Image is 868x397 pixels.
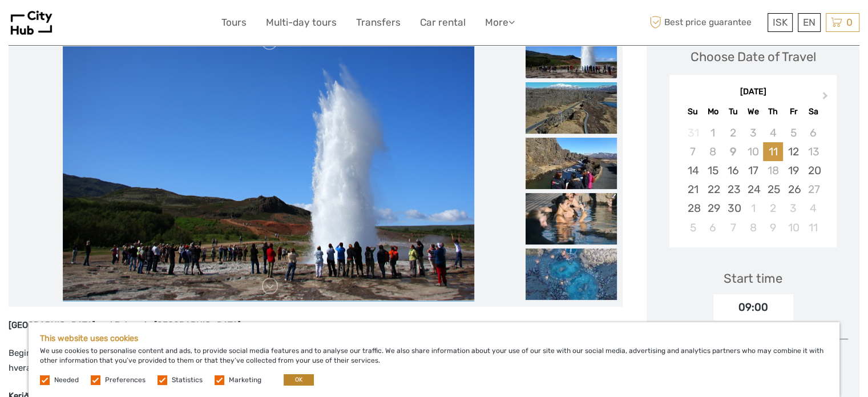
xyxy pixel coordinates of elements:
p: Begin your day at the [GEOGRAPHIC_DATA] and Bakery in [GEOGRAPHIC_DATA]. Witness the Eilífur Geys... [9,346,623,375]
div: Choose Sunday, October 5th, 2025 [683,218,703,237]
div: Not available Wednesday, September 3rd, 2025 [743,123,763,142]
div: Sa [804,104,823,119]
h5: This website uses cookies [40,334,828,343]
a: Tours [221,14,247,31]
div: Choose Friday, September 12th, 2025 [783,142,803,161]
div: Mo [703,104,723,119]
div: Choose Saturday, September 20th, 2025 [804,161,823,180]
span: 0 [845,17,854,28]
img: 1fee2ef42e434d9ca4064cbe041db8f0_slider_thumbnail.jpeg [526,193,617,244]
div: Choose Monday, September 22nd, 2025 [703,180,723,199]
div: Choose Friday, September 19th, 2025 [783,161,803,180]
img: 3076-8a80fb3d-a3cf-4f79-9a3d-dd183d103082_logo_small.png [9,9,55,37]
div: Choose Tuesday, September 30th, 2025 [723,199,743,218]
div: Choose Tuesday, October 7th, 2025 [723,218,743,237]
div: Choose Monday, October 6th, 2025 [703,218,723,237]
div: Choose Wednesday, September 17th, 2025 [743,161,763,180]
div: Not available Saturday, September 27th, 2025 [804,180,823,199]
div: Choose Monday, September 15th, 2025 [703,161,723,180]
div: Tu [723,104,743,119]
label: Needed [54,375,79,385]
a: More [485,14,515,31]
label: Statistics [172,375,203,385]
label: Preferences [105,375,146,385]
div: Choose Wednesday, September 24th, 2025 [743,180,763,199]
div: Choose Sunday, September 14th, 2025 [683,161,703,180]
div: Start time [724,270,782,287]
span: ISK [773,17,788,28]
div: Choose Thursday, September 11th, 2025 [763,142,783,161]
div: Su [683,104,703,119]
div: Choose Sunday, September 21st, 2025 [683,180,703,199]
div: Choose Tuesday, September 16th, 2025 [723,161,743,180]
div: Choose Friday, October 10th, 2025 [783,218,803,237]
div: Not available Monday, September 1st, 2025 [703,123,723,142]
p: We're away right now. Please check back later! [16,20,129,29]
div: We use cookies to personalise content and ads, to provide social media features and to analyse ou... [29,322,839,397]
strong: [GEOGRAPHIC_DATA] and Bakery in [GEOGRAPHIC_DATA] [9,320,241,330]
div: Not available Monday, September 8th, 2025 [703,142,723,161]
div: Th [763,104,783,119]
div: EN [798,13,821,32]
img: d7b4052bf6cd45b6954113eeb9ab7ec4_slider_thumbnail.jpeg [526,138,617,189]
label: Marketing [229,375,261,385]
a: Car rental [420,14,466,31]
div: Choose Monday, September 29th, 2025 [703,199,723,218]
div: Choose Friday, October 3rd, 2025 [783,199,803,218]
img: cf7690ae16eb42e08144198dee9a9731_slider_thumbnail.jpeg [526,82,617,134]
div: Choose Sunday, September 28th, 2025 [683,199,703,218]
div: Not available Wednesday, September 10th, 2025 [743,142,763,161]
div: Not available Tuesday, September 9th, 2025 [723,142,743,161]
div: [DATE] [669,86,837,98]
div: Choose Wednesday, October 1st, 2025 [743,199,763,218]
img: f173dca203cc47939c61d855176e123c_main_slider.jpeg [63,27,474,301]
div: Choose Thursday, September 25th, 2025 [763,180,783,199]
span: Best price guarantee [647,13,765,32]
div: Choose Thursday, October 2nd, 2025 [763,199,783,218]
div: Not available Tuesday, September 2nd, 2025 [723,123,743,142]
div: month 2025-09 [673,123,833,237]
div: Choose Saturday, October 4th, 2025 [804,199,823,218]
img: 1b042c76cda348528ec1e121375c8b63_slider_thumbnail.jpeg [526,248,617,300]
div: Not available Sunday, September 7th, 2025 [683,142,703,161]
button: Next Month [817,89,835,107]
button: OK [284,374,314,386]
div: Not available Friday, September 5th, 2025 [783,123,803,142]
a: Multi-day tours [266,14,337,31]
div: We [743,104,763,119]
a: Transfers [356,14,401,31]
div: Choose Tuesday, September 23rd, 2025 [723,180,743,199]
div: Choose Friday, September 26th, 2025 [783,180,803,199]
div: Not available Thursday, September 4th, 2025 [763,123,783,142]
div: Not available Thursday, September 18th, 2025 [763,161,783,180]
div: Choose Saturday, October 11th, 2025 [804,218,823,237]
img: f173dca203cc47939c61d855176e123c_slider_thumbnail.jpeg [526,27,617,78]
div: Not available Saturday, September 6th, 2025 [804,123,823,142]
div: Choose Date of Travel [691,48,816,66]
div: Choose Thursday, October 9th, 2025 [763,218,783,237]
div: Not available Sunday, August 31st, 2025 [683,123,703,142]
div: Fr [783,104,803,119]
button: Open LiveChat chat widget [131,18,145,31]
div: Not available Saturday, September 13th, 2025 [804,142,823,161]
div: 09:00 [713,294,793,320]
div: Choose Wednesday, October 8th, 2025 [743,218,763,237]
